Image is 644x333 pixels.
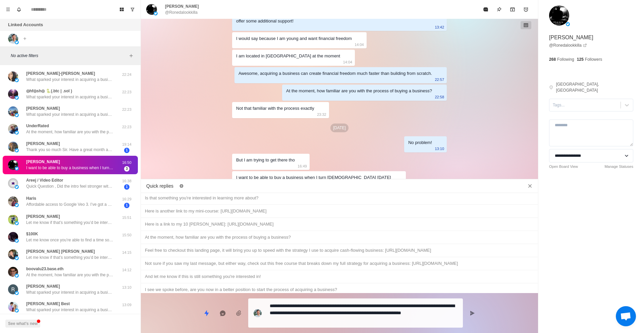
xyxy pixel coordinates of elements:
p: What sparked your interest in acquiring a business, and where are you located? I might be able to... [26,289,113,295]
p: [PERSON_NAME] Best [26,301,70,307]
p: At the moment, how familiar are you with the process of buying a business? [26,272,113,278]
p: 13:10 [118,285,135,290]
span: 1 [124,184,129,190]
p: Let me know if that’s something you’d be interested in and I can set you up on a call with my con... [26,254,113,260]
img: picture [15,256,19,260]
span: 3 [124,166,129,172]
p: Thank you so much Sir. Have a great month ahead. [26,147,113,153]
p: Let me know once you’re able to find a time so I can confirm that on my end + shoot over the pre-... [26,237,113,243]
div: Here is a link to my 10 [PERSON_NAME]: [URL][DOMAIN_NAME] [145,221,534,228]
p: [GEOGRAPHIC_DATA], [GEOGRAPHIC_DATA] [556,81,633,93]
button: Show unread conversations [127,4,138,15]
img: picture [566,22,570,26]
div: Feel free to checkout this landing page, it will bring you up to speed with the strategy I use to... [145,247,534,254]
div: Is that something you're interested in learning more about? [145,194,534,202]
img: picture [15,308,19,313]
p: 22:23 [118,107,135,112]
p: 268 [549,56,556,62]
p: Areej / Video Editor [26,177,63,183]
p: 13:10 [435,145,444,152]
img: picture [15,274,19,278]
p: 22:24 [118,72,135,78]
img: picture [154,11,158,15]
p: [PERSON_NAME] [165,3,199,9]
p: UnderRated [26,123,49,129]
img: picture [15,96,19,100]
button: Notifications [13,4,24,15]
p: 16:50 [118,160,135,165]
a: Open chat [616,306,636,326]
div: Not sure if you saw my last message, but either way, check out this free course that breaks down ... [145,260,534,267]
div: I would say because I am young and want financial freedom [236,35,352,42]
p: 15:51 [118,215,135,221]
div: But I am trying to get there tho [236,156,295,164]
img: picture [15,203,19,207]
p: [PERSON_NAME] [549,34,593,42]
p: 13:42 [435,23,444,31]
p: 13:09 [118,302,135,308]
div: And let me know if this is still something you're interested in! [145,273,534,280]
p: What sparked your interest in acquiring a business, and where are you located? I might be able to... [26,77,113,83]
p: 125 [577,56,584,62]
button: Mark as read [479,3,492,16]
div: I see we spoke before, are you now in a better position to start the process of acquiring a busin... [145,286,534,293]
img: picture [15,185,19,189]
button: Pin [492,3,506,16]
p: Quick Question , Did the intro feel stronger with the pacing change ? I tested a new rhythm in th... [26,183,113,189]
img: picture [15,221,19,225]
img: picture [8,302,18,312]
p: Affordable access to Google Veo 3. I’ve got a way to get you on the Google Veo 3 Ultra Plan for w... [26,201,113,207]
div: Not that familiar with the process exactly [236,105,314,112]
button: Close quick replies [525,181,535,191]
img: picture [15,166,19,171]
p: 16:38 [118,178,135,184]
p: 14:04 [355,41,364,48]
button: Add reminder [519,3,533,16]
img: picture [8,160,18,170]
button: Add media [232,306,246,320]
img: picture [8,72,18,82]
span: 1 [124,148,129,153]
img: picture [8,284,18,294]
img: picture [8,178,18,188]
p: [PERSON_NAME] [PERSON_NAME] [26,248,95,254]
div: Here is another link to my mini-course: [URL][DOMAIN_NAME] [145,207,534,215]
img: picture [15,131,19,135]
button: Send message [466,306,479,320]
p: 22:58 [435,93,444,101]
button: Archive [506,3,519,16]
p: [PERSON_NAME] [26,213,60,220]
img: picture [15,239,19,243]
p: Linked Accounts [8,21,43,28]
a: Manage Statuses [604,164,633,170]
p: ◎hf◎sh◎ 🐍(.btc | .sol ) [26,88,72,94]
p: [DATE] [330,124,348,132]
button: Add account [21,35,29,43]
img: picture [549,5,569,26]
button: Reply with AI [216,306,229,320]
img: picture [8,249,18,259]
img: picture [8,196,18,206]
img: picture [8,142,18,152]
img: picture [15,291,19,295]
p: Let me know if that’s something you’d be interested in and I can set you up on a call with my con... [26,220,113,226]
div: At the moment, how familiar are you with the process of buying a business? [286,87,432,95]
p: $100K [26,231,38,237]
p: What sparked your interest in acquiring a business, and where are you located? I might be able to... [26,111,113,117]
a: @Ronedalookkilla [549,42,587,48]
p: 22:57 [435,76,444,83]
p: Followers [585,56,602,62]
p: [PERSON_NAME] [26,105,60,111]
img: picture [146,4,157,15]
p: I want to be able to buy a business when I turn [DEMOGRAPHIC_DATA] [DATE] [26,165,113,171]
button: See what's new [5,320,40,328]
p: No active filters [11,53,127,59]
p: [PERSON_NAME] [26,159,60,165]
p: What sparked your interest in acquiring a business, and where are you located? I might be able to... [26,94,113,100]
img: picture [8,106,18,116]
p: 22:23 [118,89,135,95]
div: I am located in [GEOGRAPHIC_DATA] at the moment [236,52,340,60]
img: picture [15,148,19,152]
div: No problem! [408,139,432,146]
button: Board View [116,4,127,15]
